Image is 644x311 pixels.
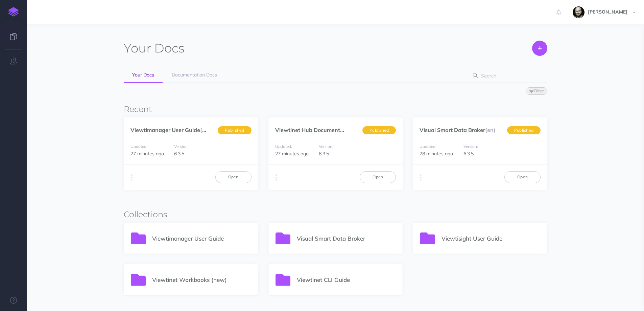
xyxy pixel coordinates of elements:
input: Search [479,70,537,82]
img: icon-folder.svg [420,232,435,244]
small: Version: [319,144,333,149]
span: 27 minutes ago [130,151,164,157]
img: icon-folder.svg [131,232,146,244]
i: More actions [420,173,422,182]
a: Visual Smart Data Broker(en) [420,127,496,133]
h3: Recent [124,105,547,114]
p: Viewtimanager User Guide [152,234,251,243]
span: (en) [200,127,211,133]
span: Documentation Docs [172,72,217,78]
small: Updated: [130,144,147,149]
a: Documentation Docs [163,68,225,83]
span: 27 minutes ago [275,151,309,157]
h3: Collections [124,210,547,219]
i: More actions [276,173,277,182]
small: Version: [174,144,189,149]
small: Version: [463,144,478,149]
small: Updated: [420,144,436,149]
img: icon-folder.svg [276,232,291,244]
h1: Docs [124,41,184,56]
img: logo-mark.svg [8,7,19,17]
p: Viewtisight User Guide [442,234,541,243]
span: 28 minutes ago [420,151,453,157]
span: 6.3.5 [319,151,329,157]
span: Your Docs [132,72,154,78]
small: Updated: [275,144,292,149]
button: Filter [526,87,547,95]
a: Open [215,171,252,183]
p: Viewtinet Workbooks (new) [152,275,251,284]
img: fYsxTL7xyiRwVNfLOwtv2ERfMyxBnxhkboQPdXU4.jpeg [573,6,585,18]
span: Your [124,41,151,55]
p: Visual Smart Data Broker [297,234,396,243]
span: 6.3.5 [463,151,474,157]
i: More actions [131,173,133,182]
a: Your Docs [124,68,163,83]
p: Viewtinet CLI Guide [297,275,396,284]
span: 6.3.5 [174,151,184,157]
a: Viewtinet Hub Document... [275,127,344,133]
img: icon-folder.svg [131,274,146,286]
a: Viewtimanager User Guide(en) [130,127,211,133]
span: [PERSON_NAME] [585,9,631,15]
img: icon-folder.svg [276,274,291,286]
a: Open [360,171,396,183]
a: Open [504,171,541,183]
span: (en) [485,127,496,133]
